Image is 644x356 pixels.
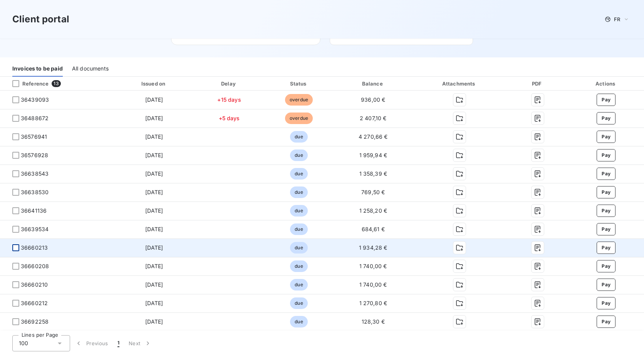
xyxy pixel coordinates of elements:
[21,299,48,307] span: 36660212
[359,300,387,306] span: 1 270,80 €
[145,96,163,103] span: [DATE]
[359,152,387,158] span: 1 959,94 €
[21,281,48,289] span: 36660210
[508,80,567,87] div: PDF
[145,300,163,306] span: [DATE]
[21,262,49,270] span: 36660208
[597,316,615,328] button: Pay
[290,186,307,198] span: due
[597,112,615,124] button: Pay
[145,318,163,325] span: [DATE]
[359,244,387,251] span: 1 934,28 €
[597,205,615,217] button: Pay
[196,80,262,87] div: Delay
[217,96,241,103] span: +15 days
[290,297,307,309] span: due
[597,260,615,272] button: Pay
[145,263,163,269] span: [DATE]
[124,335,156,351] button: Next
[145,207,163,214] span: [DATE]
[597,279,615,291] button: Pay
[362,318,385,325] span: 128,30 €
[70,335,113,351] button: Previous
[359,281,387,288] span: 1 740,00 €
[570,80,642,87] div: Actions
[290,279,307,291] span: due
[359,133,388,140] span: 4 270,66 €
[145,152,163,158] span: [DATE]
[597,297,615,309] button: Pay
[72,60,109,77] div: All documents
[219,115,240,121] span: +5 days
[285,94,313,106] span: overdue
[21,170,49,178] span: 36638543
[359,207,387,214] span: 1 258,20 €
[21,225,49,233] span: 36639534
[12,60,63,77] div: Invoices to be paid
[336,80,410,87] div: Balance
[597,94,615,106] button: Pay
[597,186,615,198] button: Pay
[145,244,163,251] span: [DATE]
[614,16,620,22] span: FR
[290,149,307,161] span: due
[21,207,47,215] span: 36641136
[21,188,49,196] span: 36638530
[597,168,615,180] button: Pay
[145,133,163,140] span: [DATE]
[145,281,163,288] span: [DATE]
[21,318,49,326] span: 36692258
[21,114,49,122] span: 36488672
[12,12,69,26] h3: Client portal
[21,244,48,252] span: 36660213
[360,115,387,121] span: 2 407,10 €
[361,189,385,195] span: 769,50 €
[52,80,60,87] span: 13
[117,339,119,347] span: 1
[597,131,615,143] button: Pay
[361,96,385,103] span: 936,00 €
[21,133,47,141] span: 36576941
[362,226,385,232] span: 684,61 €
[359,170,387,177] span: 1 358,39 €
[597,223,615,235] button: Pay
[290,260,307,272] span: due
[145,170,163,177] span: [DATE]
[597,149,615,161] button: Pay
[290,316,307,327] span: due
[290,223,307,235] span: due
[290,131,307,143] span: due
[145,189,163,195] span: [DATE]
[145,226,163,232] span: [DATE]
[290,168,307,180] span: due
[359,263,387,269] span: 1 740,00 €
[597,242,615,254] button: Pay
[114,80,193,87] div: Issued on
[265,80,333,87] div: Status
[413,80,505,87] div: Attachments
[145,115,163,121] span: [DATE]
[21,96,49,104] span: 36439093
[290,205,307,217] span: due
[6,80,49,87] div: Reference
[19,339,28,347] span: 100
[113,335,124,351] button: 1
[21,151,48,159] span: 36576928
[285,113,313,124] span: overdue
[290,242,307,254] span: due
